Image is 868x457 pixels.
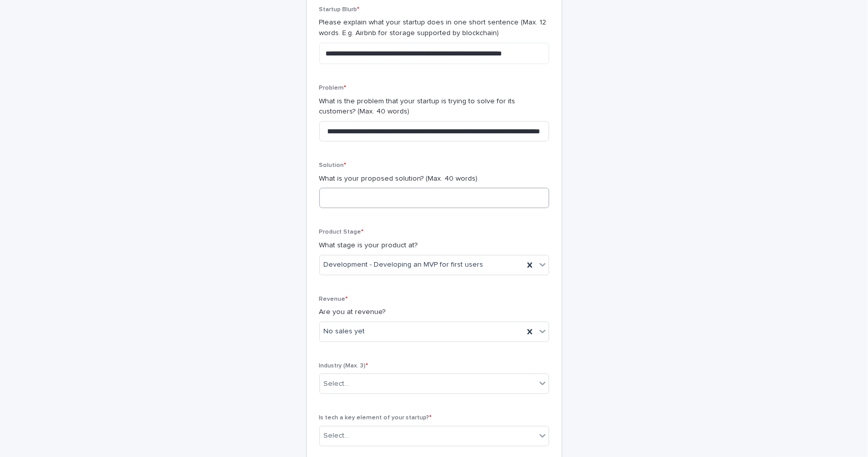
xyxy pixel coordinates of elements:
div: Select... [324,431,349,441]
span: Problem [319,85,347,91]
div: Select... [324,379,349,389]
span: No sales yet [324,326,365,337]
span: Development - Developing an MVP for first users [324,260,484,270]
span: Solution [319,162,347,168]
span: Is tech a key element of your startup? [319,415,432,421]
span: Revenue [319,296,348,302]
p: What is the problem that your startup is trying to solve for its customers? (Max. 40 words) [319,96,549,118]
span: Startup Blurb [319,7,360,13]
p: What stage is your product at? [319,240,549,251]
span: Product Stage [319,229,364,235]
p: What is your proposed solution? (Max. 40 words) [319,174,549,184]
span: Industry (Max. 3) [319,363,369,369]
p: Are you at revenue? [319,307,549,318]
p: Please explain what your startup does in one short sentence (Max. 12 words. E.g. Airbnb for stora... [319,17,549,39]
